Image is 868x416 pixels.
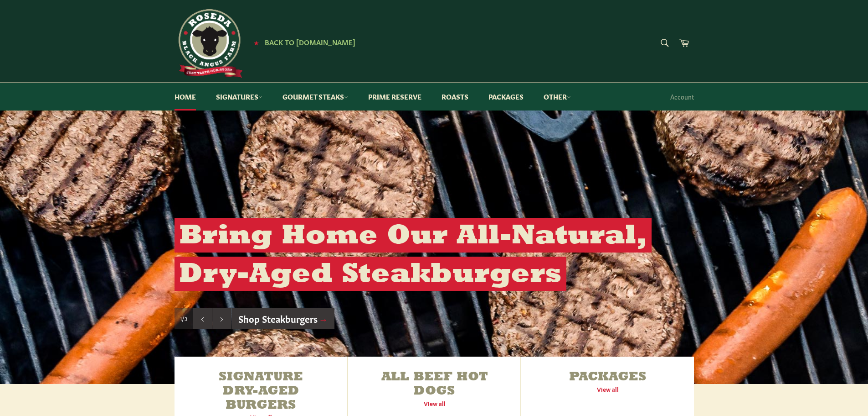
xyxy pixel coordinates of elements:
[432,83,478,111] a: Roasts
[479,83,533,111] a: Packages
[175,308,193,330] div: Slide 1, current
[265,37,355,47] span: Back to [DOMAIN_NAME]
[666,83,699,110] a: Account
[175,218,652,291] h2: Bring Home Our All-Natural, Dry-Aged Steakburgers
[231,308,335,330] a: Shop Steakburgers
[175,9,243,78] img: Roseda Beef
[273,83,357,111] a: Gourmet Steaks
[180,315,187,322] span: 1/3
[207,83,272,111] a: Signatures
[534,83,580,111] a: Other
[212,308,231,330] button: Next slide
[254,39,259,46] span: ★
[359,83,431,111] a: Prime Reserve
[249,39,355,46] a: ★ Back to [DOMAIN_NAME]
[165,83,205,111] a: Home
[193,308,212,330] button: Previous slide
[319,312,328,325] span: →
